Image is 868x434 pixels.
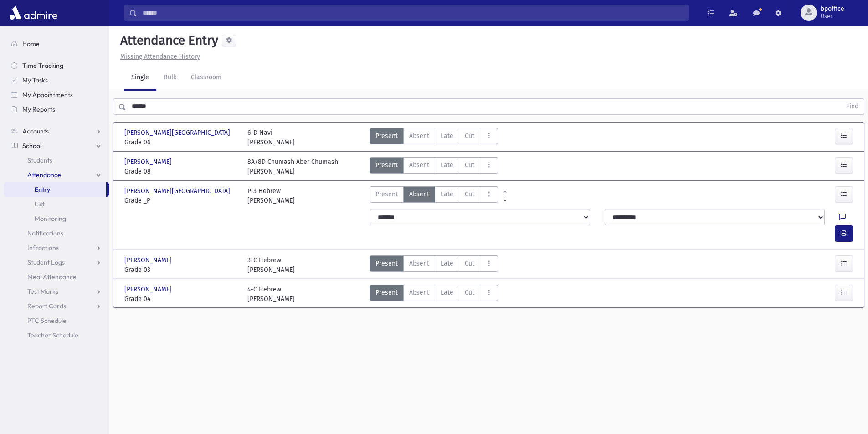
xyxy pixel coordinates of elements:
[409,189,429,199] span: Absent
[409,259,429,268] span: Absent
[465,259,474,268] span: Cut
[247,285,295,304] div: 4-C Hebrew [PERSON_NAME]
[4,255,109,270] a: Student Logs
[441,131,453,141] span: Late
[465,160,474,170] span: Cut
[117,33,218,48] h5: Attendance Entry
[4,36,109,51] a: Home
[247,157,338,176] div: 8A/8D Chumash Aber Chumash [PERSON_NAME]
[22,61,63,70] span: Time Tracking
[124,196,238,205] span: Grade _P
[124,294,238,304] span: Grade 04
[247,128,295,147] div: 6-D Navi [PERSON_NAME]
[370,128,498,147] div: AttTypes
[35,200,45,208] span: List
[4,284,109,299] a: Test Marks
[409,131,429,141] span: Absent
[124,186,232,196] span: [PERSON_NAME][GEOGRAPHIC_DATA]
[22,40,40,48] span: Home
[22,91,73,99] span: My Appointments
[27,171,61,179] span: Attendance
[22,142,41,150] span: School
[247,186,295,205] div: P-3 Hebrew [PERSON_NAME]
[35,185,50,194] span: Entry
[821,5,844,13] span: bpoffice
[22,76,48,84] span: My Tasks
[4,313,109,328] a: PTC Schedule
[27,244,59,252] span: Infractions
[35,214,66,223] span: Monitoring
[124,167,238,176] span: Grade 08
[27,302,66,310] span: Report Cards
[184,65,229,91] a: Classroom
[821,13,844,20] span: User
[4,197,109,211] a: List
[409,160,429,170] span: Absent
[4,168,109,182] a: Attendance
[465,288,474,297] span: Cut
[370,186,498,205] div: AttTypes
[841,99,864,114] button: Find
[441,259,453,268] span: Late
[22,105,55,113] span: My Reports
[27,331,78,339] span: Teacher Schedule
[4,138,109,153] a: School
[27,229,63,237] span: Notifications
[247,255,295,275] div: 3-C Hebrew [PERSON_NAME]
[375,189,398,199] span: Present
[27,287,58,296] span: Test Marks
[409,288,429,297] span: Absent
[7,4,60,22] img: AdmirePro
[4,299,109,313] a: Report Cards
[375,259,398,268] span: Present
[4,87,109,102] a: My Appointments
[27,317,67,325] span: PTC Schedule
[156,65,184,91] a: Bulk
[124,138,238,147] span: Grade 06
[441,189,453,199] span: Late
[4,124,109,138] a: Accounts
[124,255,174,265] span: [PERSON_NAME]
[4,211,109,226] a: Monitoring
[375,160,398,170] span: Present
[370,255,498,275] div: AttTypes
[124,128,232,138] span: [PERSON_NAME][GEOGRAPHIC_DATA]
[4,182,106,197] a: Entry
[4,73,109,87] a: My Tasks
[120,53,200,61] u: Missing Attendance History
[124,285,174,294] span: [PERSON_NAME]
[4,328,109,342] a: Teacher Schedule
[465,131,474,141] span: Cut
[27,273,77,281] span: Meal Attendance
[375,131,398,141] span: Present
[4,240,109,255] a: Infractions
[4,226,109,240] a: Notifications
[124,65,156,91] a: Single
[137,5,688,21] input: Search
[124,157,174,167] span: [PERSON_NAME]
[4,153,109,168] a: Students
[441,288,453,297] span: Late
[124,265,238,275] span: Grade 03
[370,157,498,176] div: AttTypes
[370,285,498,304] div: AttTypes
[4,102,109,117] a: My Reports
[441,160,453,170] span: Late
[117,53,200,61] a: Missing Attendance History
[22,127,49,135] span: Accounts
[27,258,65,266] span: Student Logs
[375,288,398,297] span: Present
[4,58,109,73] a: Time Tracking
[27,156,52,164] span: Students
[465,189,474,199] span: Cut
[4,270,109,284] a: Meal Attendance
